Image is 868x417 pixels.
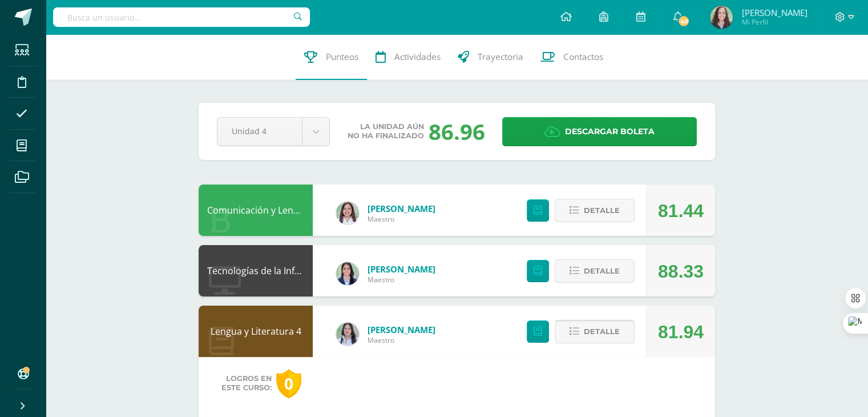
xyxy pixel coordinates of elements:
a: Descargar boleta [502,117,697,146]
a: [PERSON_NAME] [368,263,435,275]
span: Detalle [584,200,620,221]
span: Descargar boleta [565,118,655,146]
div: 81.94 [658,306,704,358]
button: Detalle [555,199,635,222]
span: Maestro [368,335,435,345]
div: 0 [276,369,301,398]
span: Unidad 4 [232,118,288,145]
a: Punteos [296,34,367,80]
span: Maestro [368,214,435,224]
span: Contactos [563,51,603,63]
div: 88.33 [658,246,704,297]
a: [PERSON_NAME] [368,203,435,214]
span: Maestro [368,275,435,284]
div: Lengua y Literatura 4 [199,306,313,357]
span: [PERSON_NAME] [741,7,807,18]
span: Mi Perfil [741,17,807,27]
img: 3752133d52f33eb8572d150d85f25ab5.png [710,6,733,29]
div: 81.44 [658,185,704,236]
a: Actividades [367,34,449,80]
button: Detalle [555,259,635,283]
input: Busca un usuario... [53,7,310,27]
a: Unidad 4 [217,118,329,146]
div: 86.96 [429,117,485,146]
span: Trayectoria [478,51,523,63]
span: Actividades [394,51,441,63]
img: 7489ccb779e23ff9f2c3e89c21f82ed0.png [336,262,359,285]
span: Detalle [584,260,620,282]
img: df6a3bad71d85cf97c4a6d1acf904499.png [336,323,359,346]
span: Detalle [584,321,620,342]
span: Logros en este curso: [221,374,272,392]
a: Trayectoria [449,34,532,80]
div: Tecnologías de la Información y la Comunicación 4 [199,245,313,296]
div: Comunicación y Lenguaje L3 Inglés 4 [199,185,313,236]
span: La unidad aún no ha finalizado [348,122,424,141]
img: acecb51a315cac2de2e3deefdb732c9f.png [336,202,359,224]
a: [PERSON_NAME] [368,324,435,335]
span: Punteos [326,51,358,63]
button: Detalle [555,320,635,343]
span: 40 [677,15,690,27]
a: Contactos [532,34,612,80]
